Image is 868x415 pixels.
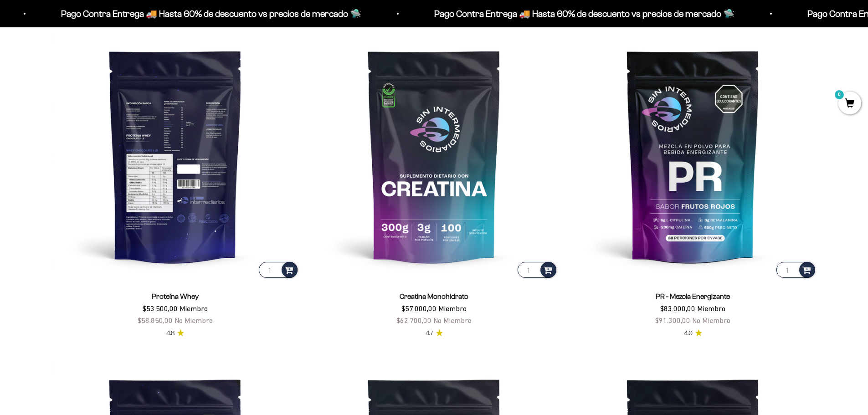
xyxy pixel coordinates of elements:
p: Pago Contra Entrega 🚚 Hasta 60% de descuento vs precios de mercado 🛸 [432,6,732,21]
span: Miembro [697,304,725,313]
span: 4.0 [684,328,693,338]
span: No Miembro [175,316,213,324]
span: $57.000,00 [401,304,437,313]
span: $83.000,00 [660,304,695,313]
span: 4.8 [166,328,175,338]
span: $58.850,00 [138,316,173,324]
span: $91.300,00 [655,316,690,324]
span: Miembro [438,304,467,313]
span: $53.500,00 [143,304,178,313]
span: $62.700,00 [396,316,431,324]
a: 4.04.0 de 5.0 estrellas [684,328,702,338]
a: Creatina Monohidrato [400,292,468,300]
img: Proteína Whey [51,32,299,280]
mark: 0 [834,89,845,100]
a: 0 [838,99,861,109]
span: No Miembro [433,316,472,324]
span: No Miembro [692,316,730,324]
span: Miembro [180,304,208,313]
a: 4.74.7 de 5.0 estrellas [426,328,443,338]
a: 4.84.8 de 5.0 estrellas [166,328,184,338]
p: Pago Contra Entrega 🚚 Hasta 60% de descuento vs precios de mercado 🛸 [59,6,359,21]
span: 4.7 [426,328,433,338]
a: PR - Mezcla Energizante [656,292,730,300]
a: Proteína Whey [152,292,199,300]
